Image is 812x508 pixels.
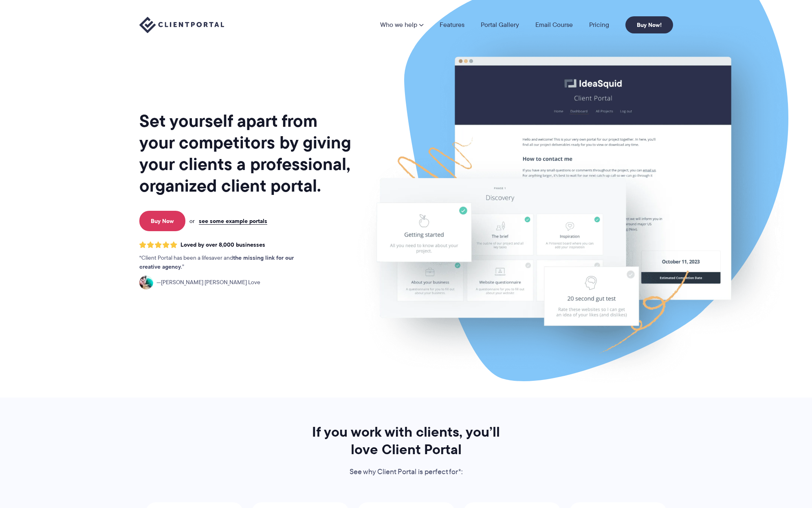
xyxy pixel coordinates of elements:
[156,278,260,287] span: [PERSON_NAME] [PERSON_NAME] Love
[380,22,423,28] a: Who we help
[625,16,673,33] a: Buy Now!
[301,466,511,478] p: See why Client Portal is perfect for*:
[180,241,265,248] span: Loved by over 8,000 businesses
[440,22,464,28] a: Features
[189,217,195,225] span: or
[589,22,609,28] a: Pricing
[535,22,573,28] a: Email Course
[139,211,185,231] a: Buy Now
[139,110,353,197] h1: Set yourself apart from your competitors by giving your clients a professional, organized client ...
[301,423,511,458] h2: If you work with clients, you’ll love Client Portal
[139,253,294,271] strong: the missing link for our creative agency
[199,217,267,225] a: see some example portals
[481,22,519,28] a: Portal Gallery
[139,254,310,272] p: Client Portal has been a lifesaver and .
